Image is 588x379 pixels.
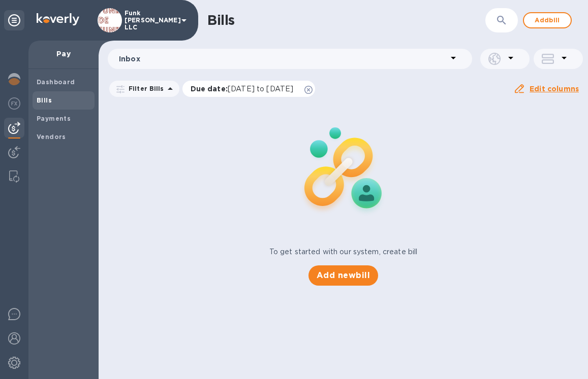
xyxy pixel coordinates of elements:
[532,14,563,26] span: Add bill
[37,49,90,59] p: Pay
[228,85,293,93] span: [DATE] to [DATE]
[269,247,418,257] p: To get started with our system, create bill
[4,10,24,30] div: Unpin categories
[8,97,20,110] img: Foreign exchange
[37,133,66,141] b: Vendors
[191,84,299,94] p: Due date :
[207,12,235,28] h1: Bills
[125,84,164,93] p: Filter Bills
[37,96,52,104] b: Bills
[308,265,378,286] button: Add newbill
[37,115,71,122] b: Payments
[530,85,579,93] u: Edit columns
[317,269,370,282] span: Add new bill
[37,78,75,86] b: Dashboard
[119,54,447,64] p: Inbox
[125,10,175,31] p: Funk [PERSON_NAME] LLC
[523,12,572,28] button: Addbill
[182,81,316,97] div: Due date:[DATE] to [DATE]
[37,13,79,25] img: Logo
